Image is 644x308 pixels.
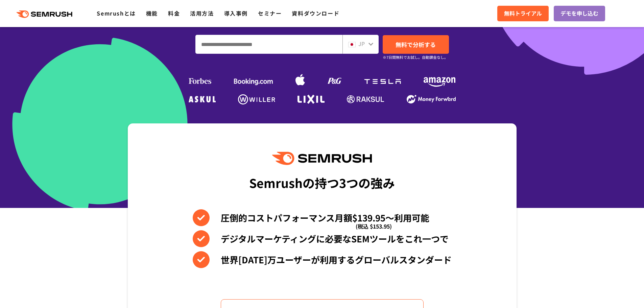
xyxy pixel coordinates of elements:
a: 機能 [146,9,158,17]
a: セミナー [258,9,282,17]
span: (税込 $153.95) [356,218,392,235]
small: ※7日間無料でお試し。自動課金なし。 [383,54,448,61]
a: 料金 [168,9,180,17]
a: 無料トライアル [497,6,549,21]
input: ドメイン、キーワードまたはURLを入力してください [196,35,342,53]
span: 無料トライアル [504,9,542,18]
img: Semrush [272,152,372,165]
a: 資料ダウンロード [292,9,339,17]
li: 圧倒的コストパフォーマンス月額$139.95〜利用可能 [193,209,452,226]
span: デモを申し込む [560,9,598,18]
span: JP [358,40,365,48]
a: Semrushとは [97,9,136,17]
a: 導入事例 [224,9,248,17]
a: デモを申し込む [554,6,605,21]
li: 世界[DATE]万ユーザーが利用するグローバルスタンダード [193,251,452,268]
span: 無料で分析する [396,40,436,49]
a: 活用方法 [190,9,214,17]
div: Semrushの持つ3つの強み [249,170,395,195]
a: 無料で分析する [383,35,449,54]
li: デジタルマーケティングに必要なSEMツールをこれ一つで [193,230,452,247]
